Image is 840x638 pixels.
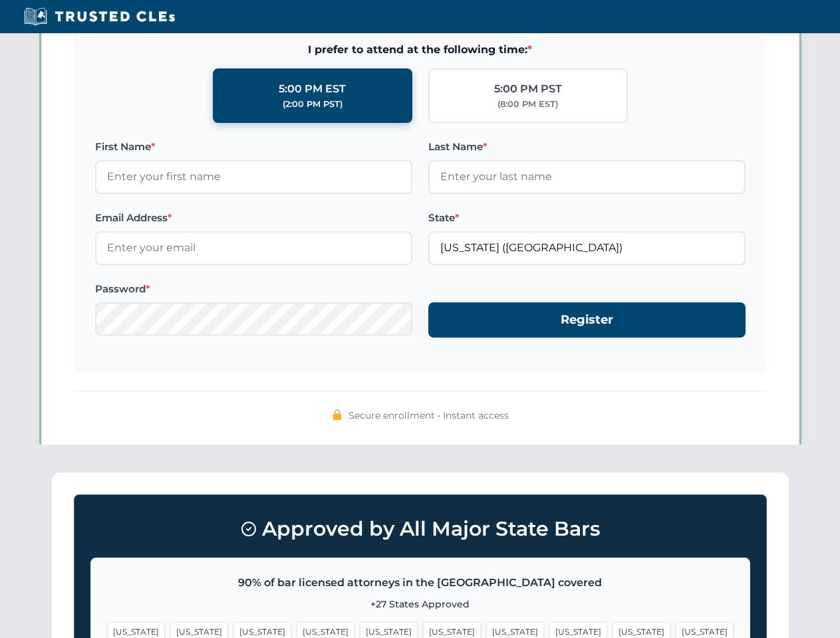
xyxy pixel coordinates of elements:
[428,302,746,338] button: Register
[428,210,746,226] label: State
[20,7,179,27] img: Trusted CLEs
[95,41,746,58] span: I prefer to attend at the following time:
[95,139,412,155] label: First Name
[279,80,346,98] div: 5:00 PM EST
[428,139,746,155] label: Last Name
[95,231,412,265] input: Enter your email
[283,98,343,111] div: (2:00 PM PST)
[95,160,412,193] input: Enter your first name
[90,511,750,547] h3: Approved by All Major State Bars
[95,281,412,297] label: Password
[349,408,509,423] span: Secure enrollment • Instant access
[107,597,734,611] p: +27 States Approved
[95,210,412,226] label: Email Address
[428,231,746,265] input: Florida (FL)
[428,160,746,193] input: Enter your last name
[332,409,343,420] img: 🔒
[497,98,558,111] div: (8:00 PM EST)
[107,574,734,591] p: 90% of bar licensed attorneys in the [GEOGRAPHIC_DATA] covered
[494,80,562,98] div: 5:00 PM PST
